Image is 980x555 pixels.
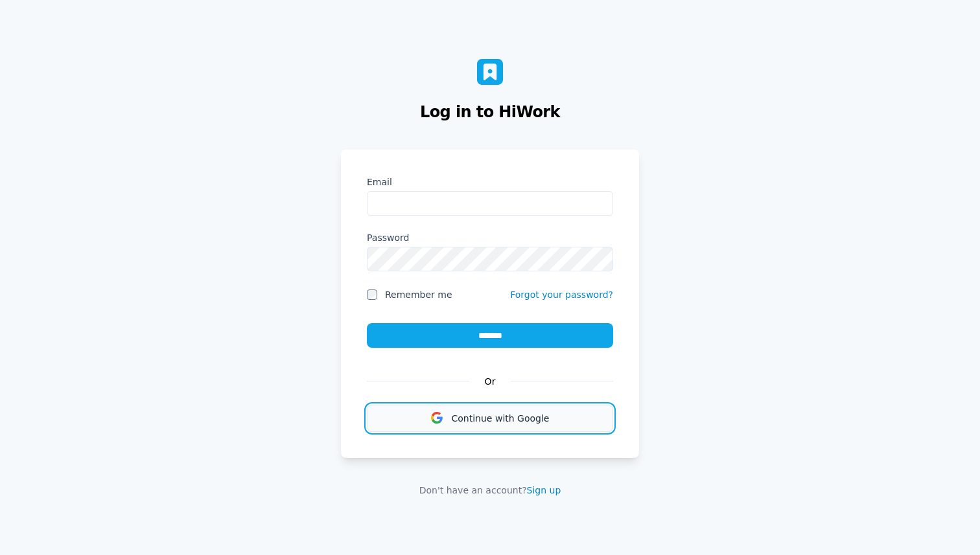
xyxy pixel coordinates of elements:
label: Remember me [385,288,452,301]
label: Password [367,231,613,244]
button: Continue with Google [367,405,613,432]
span: Continue with Google [452,413,550,424]
span: Or [469,374,511,389]
label: Email [367,176,613,188]
a: Forgot your password? [510,289,613,300]
h2: Log in to HiWork [345,100,635,124]
a: Sign up [527,485,561,495]
p: Don't have an account? [341,484,639,497]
